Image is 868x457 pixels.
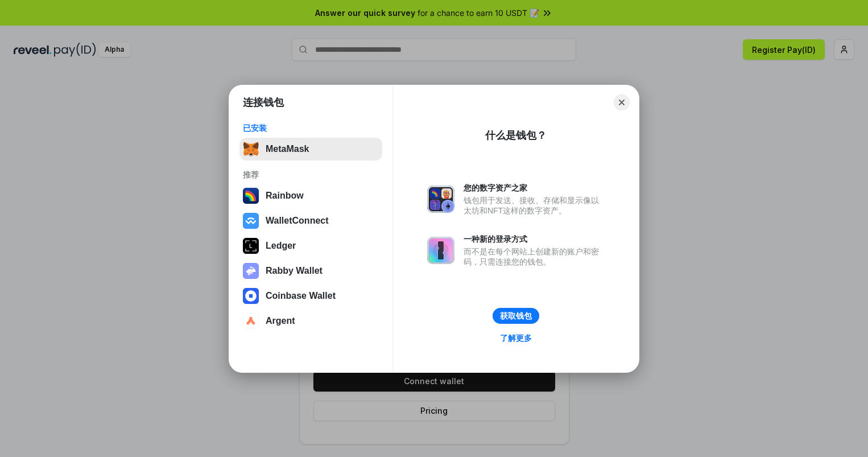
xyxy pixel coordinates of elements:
img: svg+xml,%3Csvg%20width%3D%2228%22%20height%3D%2228%22%20viewBox%3D%220%200%2028%2028%22%20fill%3D... [243,288,259,304]
img: svg+xml,%3Csvg%20xmlns%3D%22http%3A%2F%2Fwww.w3.org%2F2000%2Fsvg%22%20fill%3D%22none%22%20viewBox... [427,186,454,213]
div: 了解更多 [500,333,532,343]
a: 了解更多 [493,331,539,345]
img: svg+xml,%3Csvg%20width%3D%22120%22%20height%3D%22120%22%20viewBox%3D%220%200%20120%20120%22%20fil... [243,188,259,204]
div: WalletConnect [266,216,329,226]
div: 而不是在每个网站上创建新的账户和密码，只需连接您的钱包。 [464,246,605,267]
button: Argent [239,310,382,332]
button: Close [614,94,630,110]
button: Rabby Wallet [239,260,382,282]
div: 获取钱包 [500,311,532,321]
img: svg+xml,%3Csvg%20xmlns%3D%22http%3A%2F%2Fwww.w3.org%2F2000%2Fsvg%22%20width%3D%2228%22%20height%3... [243,238,259,254]
div: Rainbow [266,191,304,201]
img: svg+xml,%3Csvg%20xmlns%3D%22http%3A%2F%2Fwww.w3.org%2F2000%2Fsvg%22%20fill%3D%22none%22%20viewBox... [243,263,259,279]
img: svg+xml,%3Csvg%20xmlns%3D%22http%3A%2F%2Fwww.w3.org%2F2000%2Fsvg%22%20fill%3D%22none%22%20viewBox... [427,237,454,264]
h1: 连接钱包 [243,96,284,109]
div: 推荐 [243,170,379,180]
button: Rainbow [239,184,382,207]
div: Ledger [266,241,296,251]
button: 获取钱包 [493,308,539,324]
div: 钱包用于发送、接收、存储和显示像以太坊和NFT这样的数字资产。 [464,195,605,216]
div: Coinbase Wallet [266,291,336,301]
div: Argent [266,316,295,326]
img: svg+xml,%3Csvg%20width%3D%2228%22%20height%3D%2228%22%20viewBox%3D%220%200%2028%2028%22%20fill%3D... [243,313,259,329]
button: WalletConnect [239,209,382,232]
button: MetaMask [239,138,382,160]
div: 一种新的登录方式 [464,234,605,244]
div: 已安装 [243,123,379,133]
img: svg+xml,%3Csvg%20fill%3D%22none%22%20height%3D%2233%22%20viewBox%3D%220%200%2035%2033%22%20width%... [243,141,259,157]
button: Coinbase Wallet [239,285,382,307]
div: 什么是钱包？ [485,129,547,142]
div: MetaMask [266,144,309,154]
button: Ledger [239,234,382,257]
img: svg+xml,%3Csvg%20width%3D%2228%22%20height%3D%2228%22%20viewBox%3D%220%200%2028%2028%22%20fill%3D... [243,213,259,229]
div: 您的数字资产之家 [464,183,605,193]
div: Rabby Wallet [266,266,323,276]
